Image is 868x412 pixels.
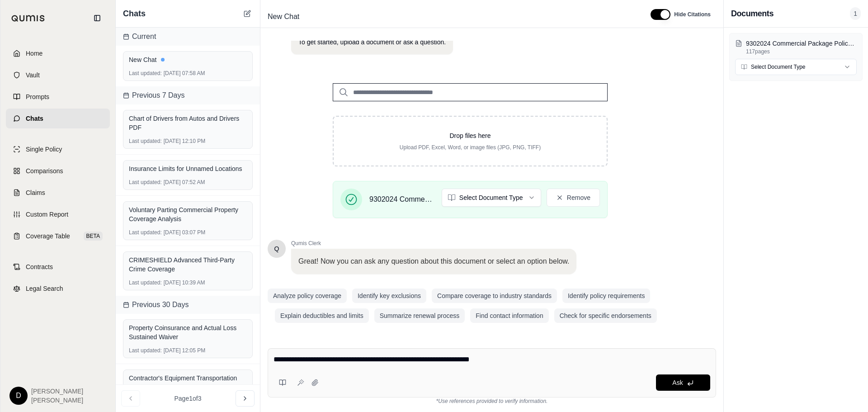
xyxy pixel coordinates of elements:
button: New Chat [242,8,253,19]
button: Analyze policy coverage [268,289,347,303]
span: Hide Citations [674,11,711,18]
span: Last updated: [129,179,162,186]
a: Legal Search [6,279,110,298]
div: Contractor's Equipment Transportation Limit [129,374,247,392]
span: Last updated: [129,229,162,236]
span: BETA [84,232,103,241]
span: Last updated: [129,347,162,354]
button: Remove [547,189,600,207]
span: Prompts [26,92,49,101]
span: Last updated: [129,70,162,77]
span: Vault [26,71,40,80]
div: Current [116,28,260,46]
div: Property Coinsurance and Actual Loss Sustained Waiver [129,323,247,341]
div: CRIMESHIELD Advanced Third-Party Crime Coverage [129,256,247,274]
button: Summarize renewal process [374,308,465,323]
span: [PERSON_NAME] [31,396,83,405]
img: Qumis Logo [11,15,45,22]
p: Drop files here [348,131,592,140]
a: Chats [6,109,110,128]
span: Custom Report [26,210,68,219]
span: Contracts [26,262,53,271]
div: [DATE] 07:58 AM [129,70,247,77]
a: Coverage TableBETA [6,226,110,246]
a: Single Policy [6,139,110,159]
span: Comparisons [26,166,63,175]
p: Great! Now you can ask any question about this document or select an option below. [298,256,569,267]
span: Single Policy [26,145,62,154]
div: Voluntary Parting Commercial Property Coverage Analysis [129,205,247,223]
div: [DATE] 03:07 PM [129,229,247,236]
div: [DATE] 07:52 AM [129,179,247,186]
span: Ask [672,379,683,386]
p: To get started, upload a document or ask a question. [298,38,446,47]
div: [DATE] 12:10 PM [129,137,247,145]
button: Explain deductibles and limits [275,308,369,323]
span: Chats [26,114,43,123]
button: Identify key exclusions [352,289,426,303]
span: New Chat [264,9,303,24]
div: New Chat [129,55,247,64]
div: Chart of Drivers from Autos and Drivers PDF [129,114,247,132]
p: 9302024 Commercial Package Policy - Insd Copy.pdf [746,39,857,48]
div: Previous 7 Days [116,86,260,104]
a: Claims [6,183,110,203]
button: 9302024 Commercial Package Policy - Insd Copy.pdf117pages [735,39,857,55]
span: Chats [123,7,146,20]
a: Contracts [6,257,110,277]
span: Last updated: [129,279,162,286]
div: *Use references provided to verify information. [268,398,716,405]
div: D [9,387,28,405]
h3: Documents [731,7,774,20]
a: Comparisons [6,161,110,181]
a: Custom Report [6,204,110,224]
span: Coverage Table [26,232,70,241]
button: Check for specific endorsements [554,308,657,323]
span: Home [26,49,42,58]
p: 117 pages [746,48,857,55]
span: Hello [274,244,279,253]
button: Collapse sidebar [90,11,104,25]
span: Qumis Clerk [291,240,576,247]
div: Edit Title [264,9,640,24]
span: Last updated: [129,137,162,145]
div: Insurance Limits for Unnamed Locations [129,164,247,173]
button: Identify policy requirements [562,289,650,303]
button: Find contact information [470,308,548,323]
button: Compare coverage to industry standards [432,289,557,303]
button: Ask [656,374,710,391]
span: Page 1 of 3 [175,394,202,403]
span: 1 [850,7,861,20]
a: Home [6,43,110,63]
span: Claims [26,188,45,197]
a: Vault [6,65,110,85]
p: Upload PDF, Excel, Word, or image files (JPG, PNG, TIFF) [348,144,592,151]
div: [DATE] 10:39 AM [129,279,247,286]
a: Prompts [6,87,110,107]
div: Previous 30 Days [116,296,260,314]
span: 9302024 Commercial Package Policy - Insd Copy.pdf [369,194,434,205]
span: [PERSON_NAME] [31,387,83,396]
div: [DATE] 12:05 PM [129,347,247,354]
span: Legal Search [26,284,63,293]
